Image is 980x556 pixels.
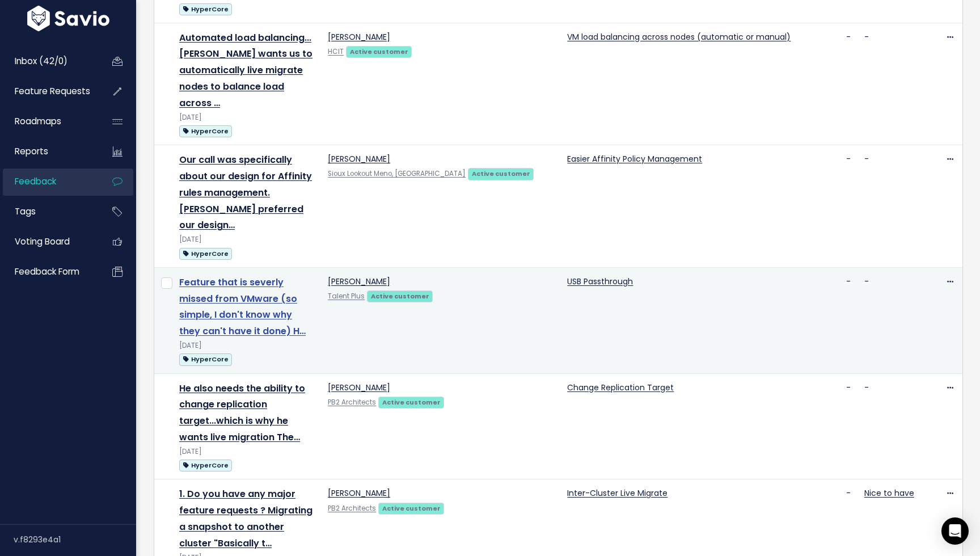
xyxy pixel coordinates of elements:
[3,169,94,195] a: Feedback
[382,504,441,513] strong: Active customer
[15,85,90,97] span: Feature Requests
[179,248,232,260] span: HyperCore
[3,259,94,285] a: Feedback form
[179,340,314,352] div: [DATE]
[179,234,314,246] div: [DATE]
[328,276,390,287] a: [PERSON_NAME]
[179,352,232,366] a: HyperCore
[179,2,232,16] a: HyperCore
[179,487,312,549] a: 1. Do you have any major feature requests ? Migrating a snapshot to another cluster "Basically t…
[3,199,94,225] a: Tags
[179,124,232,138] a: HyperCore
[24,6,112,31] img: logo-white.9d6f32f41409.svg
[179,446,314,458] div: [DATE]
[857,267,922,373] td: -
[567,153,702,165] a: Easier Affinity Policy Management
[941,517,969,545] div: Open Intercom Messenger
[179,31,312,109] a: Automated load balancing...[PERSON_NAME] wants us to automatically live migrate nodes to balance ...
[328,169,466,178] a: Sioux Lookout Meno, [GEOGRAPHIC_DATA]
[179,112,314,124] div: [DATE]
[179,3,232,15] span: HyperCore
[328,487,390,499] a: [PERSON_NAME]
[179,460,232,471] span: HyperCore
[346,45,412,57] a: Active customer
[806,145,857,268] td: -
[3,48,94,74] a: Inbox (42/0)
[567,31,791,43] a: VM load balancing across nodes (automatic or manual)
[3,108,94,134] a: Roadmaps
[328,47,344,56] a: HCIT
[14,525,136,554] div: v.f8293e4a1
[15,266,79,277] span: Feedback form
[806,267,857,373] td: -
[857,145,922,268] td: -
[15,175,56,187] span: Feedback
[328,153,390,165] a: [PERSON_NAME]
[179,382,305,444] a: He also needs the ability to change replication target...which is why he wants live migration The…
[350,47,408,56] strong: Active customer
[328,31,390,43] a: [PERSON_NAME]
[179,353,232,365] span: HyperCore
[378,502,444,513] a: Active customer
[328,292,365,301] a: Talent Plus
[179,153,312,231] a: Our call was specifically about our design for Affinity rules management. [PERSON_NAME] preferred...
[15,55,67,67] span: Inbox (42/0)
[15,235,70,247] span: Voting Board
[328,382,390,393] a: [PERSON_NAME]
[3,229,94,255] a: Voting Board
[567,276,633,287] a: USB Passthrough
[378,396,444,407] a: Active customer
[15,115,61,127] span: Roadmaps
[857,373,922,479] td: -
[468,167,534,179] a: Active customer
[15,145,48,157] span: Reports
[15,205,36,217] span: Tags
[567,487,668,499] a: Inter-Cluster Live Migrate
[179,246,232,260] a: HyperCore
[371,292,429,301] strong: Active customer
[567,382,674,393] a: Change Replication Target
[472,169,530,178] strong: Active customer
[864,487,914,499] a: Nice to have
[328,504,376,513] a: PB2 Architects
[3,78,94,104] a: Feature Requests
[179,276,306,338] a: Feature that is severly missed from VMware (so simple, I don't know why they can't have it done) H…
[806,23,857,145] td: -
[179,125,232,137] span: HyperCore
[328,398,376,407] a: PB2 Architects
[179,458,232,472] a: HyperCore
[382,398,441,407] strong: Active customer
[367,290,433,301] a: Active customer
[3,138,94,165] a: Reports
[806,373,857,479] td: -
[857,23,922,145] td: -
